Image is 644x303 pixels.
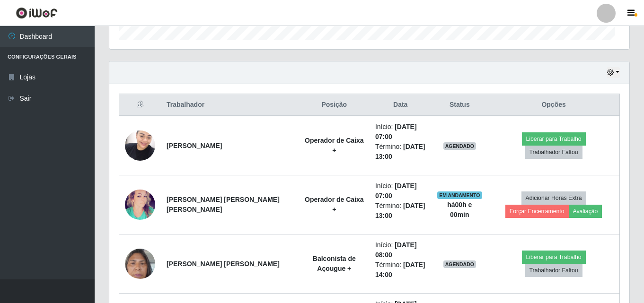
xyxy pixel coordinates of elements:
[305,196,364,213] strong: Operador de Caixa +
[375,241,417,259] time: [DATE] 08:00
[305,137,364,154] strong: Operador de Caixa +
[375,240,426,260] li: Início:
[521,191,586,205] button: Adicionar Horas Extra
[375,181,426,201] li: Início:
[443,142,476,150] span: AGENDADO
[525,146,582,159] button: Trabalhador Faltou
[167,196,280,213] strong: [PERSON_NAME] [PERSON_NAME] [PERSON_NAME]
[522,251,586,264] button: Liberar para Trabalho
[375,201,426,221] li: Término:
[437,191,482,199] span: EM ANDAMENTO
[16,7,58,19] img: CoreUI Logo
[299,94,370,116] th: Posição
[375,122,426,142] li: Início:
[525,264,582,277] button: Trabalhador Faltou
[370,94,432,116] th: Data
[443,260,476,268] span: AGENDADO
[167,260,280,268] strong: [PERSON_NAME] [PERSON_NAME]
[431,94,488,116] th: Status
[125,182,155,227] img: 1598866679921.jpeg
[375,123,417,140] time: [DATE] 07:00
[505,205,569,218] button: Forçar Encerramento
[375,260,426,280] li: Término:
[167,142,222,149] strong: [PERSON_NAME]
[447,201,472,218] strong: há 00 h e 00 min
[522,132,586,146] button: Liberar para Trabalho
[375,182,417,199] time: [DATE] 07:00
[313,255,356,272] strong: Balconista de Açougue +
[125,125,155,165] img: 1652038178579.jpeg
[375,142,426,162] li: Término:
[161,94,299,116] th: Trabalhador
[488,94,619,116] th: Opções
[125,243,155,284] img: 1706817877089.jpeg
[569,205,602,218] button: Avaliação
